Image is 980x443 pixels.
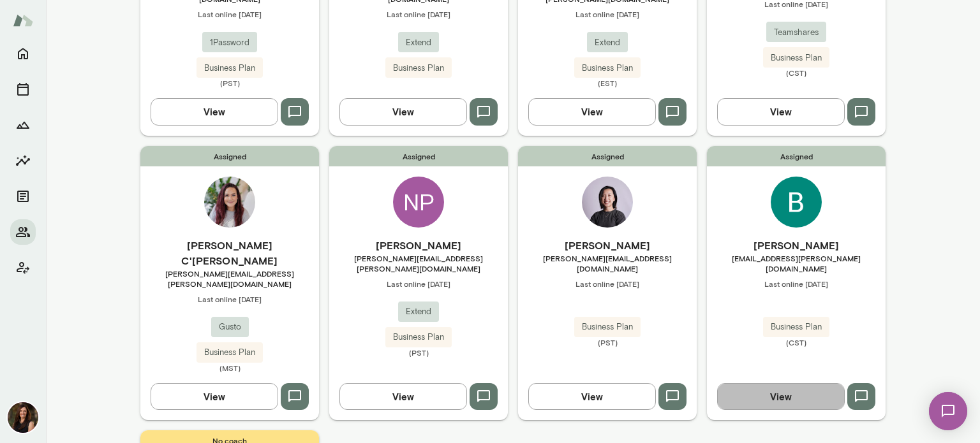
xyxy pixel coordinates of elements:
span: Last online [DATE] [329,9,508,19]
span: Last online [DATE] [140,294,319,304]
span: [PERSON_NAME][EMAIL_ADDRESS][DOMAIN_NAME] [518,253,697,273]
span: Business Plan [763,321,829,333]
button: View [339,383,467,410]
span: Gusto [211,321,249,333]
span: Last online [DATE] [140,9,319,19]
button: Documents [10,184,36,209]
span: Assigned [707,146,886,166]
span: Business Plan [574,321,641,333]
button: Members [10,219,36,245]
span: Last online [DATE] [518,9,697,19]
h6: [PERSON_NAME] [707,238,886,253]
span: (PST) [518,337,697,347]
span: Business Plan [574,62,641,75]
span: Assigned [329,146,508,166]
span: Last online [DATE] [329,279,508,289]
button: View [151,98,278,125]
span: (EST) [518,78,697,88]
h6: [PERSON_NAME] [518,238,697,253]
h6: [PERSON_NAME] C'[PERSON_NAME] [140,238,319,268]
button: Growth Plan [10,112,36,138]
span: Last online [DATE] [518,279,697,289]
img: Carrie Atkin [8,402,38,433]
span: Business Plan [763,52,829,64]
span: Business Plan [385,62,452,75]
span: (MST) [140,363,319,373]
button: View [717,98,845,125]
button: Insights [10,148,36,173]
button: Client app [10,255,36,280]
span: Business Plan [197,346,263,359]
span: Extend [587,36,628,49]
button: View [151,383,278,410]
button: View [528,383,656,410]
img: Mento [13,8,33,33]
img: Tiffany C'deBaca [204,177,255,228]
button: Sessions [10,76,36,102]
div: NP [393,177,444,228]
span: Assigned [518,146,697,166]
span: (PST) [329,347,508,358]
span: (CST) [707,68,886,78]
button: View [339,98,467,125]
h6: [PERSON_NAME] [329,238,508,253]
span: 1Password [202,36,257,49]
button: Home [10,41,36,66]
span: (CST) [707,337,886,347]
span: Extend [398,305,439,318]
span: Business Plan [197,62,263,75]
span: (PST) [140,78,319,88]
span: Assigned [140,146,319,166]
span: Extend [398,36,439,49]
span: Teamshares [766,26,826,39]
span: [EMAIL_ADDRESS][PERSON_NAME][DOMAIN_NAME] [707,253,886,273]
button: View [717,383,845,410]
span: Business Plan [385,331,452,344]
span: [PERSON_NAME][EMAIL_ADDRESS][PERSON_NAME][DOMAIN_NAME] [140,268,319,289]
img: Brittany Taylor [771,177,822,228]
img: Kari Yu [582,177,633,228]
span: [PERSON_NAME][EMAIL_ADDRESS][PERSON_NAME][DOMAIN_NAME] [329,253,508,273]
span: Last online [DATE] [707,279,886,289]
button: View [528,98,656,125]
